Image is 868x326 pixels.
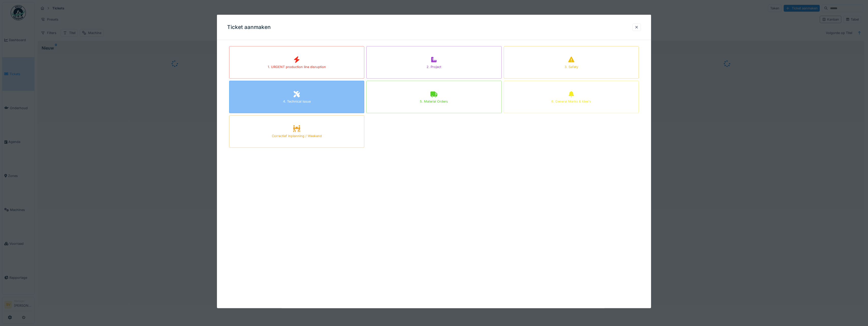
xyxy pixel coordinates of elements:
[420,99,448,104] div: 5. Material Orders
[564,64,578,69] div: 3. Safety
[283,99,311,104] div: 4. Technical issue
[227,24,271,30] h3: Ticket aanmaken
[268,64,326,69] div: 1. URGENT production line disruption
[427,64,441,69] div: 2. Project
[272,134,322,138] div: Correctief Inplanning / Weekend
[551,99,591,104] div: 6. General Marks & Idea's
